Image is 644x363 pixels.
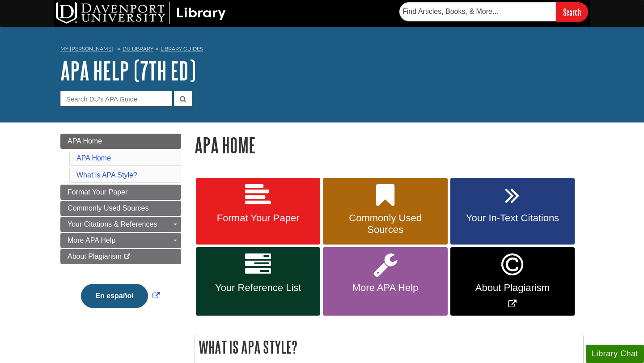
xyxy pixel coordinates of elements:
a: Library Guides [161,46,203,52]
span: More APA Help [68,236,115,244]
span: Commonly Used Sources [68,204,148,212]
span: Format Your Paper [68,188,127,196]
div: Guide Page Menu [60,134,181,323]
button: Library Chat [586,345,644,363]
nav: breadcrumb [60,43,584,57]
a: Commonly Used Sources [323,178,447,245]
a: Format Your Paper [60,185,181,200]
input: Search [556,2,588,21]
i: This link opens in a new window [123,254,131,260]
a: Link opens in new window [450,247,575,316]
a: More APA Help [323,247,447,316]
span: Your In-Text Citations [457,212,568,224]
a: More APA Help [60,233,181,248]
a: My [PERSON_NAME] [60,45,113,53]
input: Search DU's APA Guide [60,91,172,106]
span: About Plagiarism [457,282,568,294]
a: Your In-Text Citations [450,178,575,245]
span: Format Your Paper [203,212,314,224]
span: Your Citations & References [68,220,157,228]
a: APA Home [60,134,181,149]
input: Find Articles, Books, & More... [399,2,556,21]
a: What is APA Style? [76,171,137,179]
a: DU Library [123,46,153,52]
a: Format Your Paper [196,178,320,245]
form: Searches DU Library's articles, books, and more [399,2,588,21]
span: More APA Help [330,282,441,294]
a: Commonly Used Sources [60,201,181,216]
span: About Plagiarism [68,253,122,260]
a: Your Citations & References [60,217,181,232]
img: DU Library [56,2,226,24]
a: APA Home [76,154,111,162]
h2: What is APA Style? [195,335,583,359]
button: En español [81,284,148,308]
a: Link opens in new window [79,292,161,300]
a: Your Reference List [196,247,320,316]
a: About Plagiarism [60,249,181,264]
span: Commonly Used Sources [330,212,441,236]
span: Your Reference List [203,282,314,294]
span: APA Home [68,137,102,145]
a: APA Help (7th Ed) [60,57,196,84]
h1: APA Home [195,134,584,156]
